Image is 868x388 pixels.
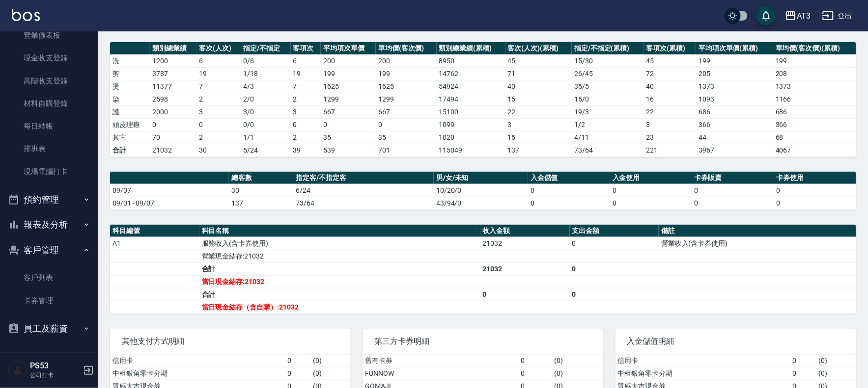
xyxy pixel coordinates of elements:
td: 208 [773,67,856,80]
td: 667 [376,105,437,118]
td: ( 0 ) [311,367,351,380]
td: 09/01 - 09/07 [110,197,229,209]
td: 服務收入(含卡券使用) [199,237,480,250]
td: 3 [196,105,241,118]
td: 366 [773,118,856,131]
td: 54924 [437,80,505,93]
td: 合計 [199,262,480,275]
td: 199 [773,54,856,67]
td: 701 [376,144,437,156]
td: 2 [196,131,241,144]
button: 報表及分析 [4,212,94,237]
td: 21032 [150,144,196,156]
p: 公司打卡 [30,371,80,380]
td: 6 [196,54,241,67]
a: 客戶列表 [4,266,94,289]
td: ( 0 ) [816,367,856,380]
td: 43/94/0 [434,197,528,209]
td: 當日現金結存（含自購）:21032 [199,301,480,313]
button: 登出 [818,7,856,25]
td: 15 [505,131,572,144]
td: 21032 [480,237,570,250]
span: 入金儲值明細 [627,336,844,346]
td: 366 [696,118,773,131]
td: 營業收入(含卡券使用) [659,237,856,250]
th: 指定/不指定(累積) [572,42,644,55]
td: 10/20/0 [434,184,528,197]
td: 1299 [376,93,437,105]
th: 卡券販賣 [692,172,774,184]
td: 0 [291,118,321,131]
td: 1099 [437,118,505,131]
td: 539 [321,144,376,156]
td: 199 [321,67,376,80]
td: 3967 [696,144,773,156]
td: 30 [196,144,241,156]
td: 0 [570,288,659,301]
th: 指定/不指定 [241,42,291,55]
td: ( 0 ) [311,355,351,367]
a: 卡券管理 [4,289,94,312]
td: 0 / 6 [241,54,291,67]
td: 11377 [150,80,196,93]
td: 4 / 3 [241,80,291,93]
a: 高階收支登錄 [4,70,94,92]
td: 09/07 [110,184,229,197]
td: 2598 [150,93,196,105]
button: save [756,6,776,26]
td: 200 [376,54,437,67]
td: 0 / 0 [241,118,291,131]
td: A1 [110,237,199,250]
td: 221 [644,144,696,156]
td: 35 [376,131,437,144]
td: 16 [644,93,696,105]
img: Logo [12,9,40,21]
td: 0 [150,118,196,131]
td: 115049 [437,144,505,156]
td: 0 [518,367,552,380]
td: 1 / 2 [572,118,644,131]
th: 單均價(客次價)(累積) [773,42,856,55]
td: 0 [528,184,610,197]
td: 2 / 0 [241,93,291,105]
span: 其他支付方式明細 [122,336,339,346]
td: 0 [321,118,376,131]
td: 39 [291,144,321,156]
td: 1020 [437,131,505,144]
td: 23 [644,131,696,144]
th: 指定客/不指定客 [293,172,434,184]
td: 合計 [110,144,150,156]
td: 3 [505,118,572,131]
td: 44 [696,131,773,144]
div: AT3 [797,10,811,22]
th: 總客數 [229,172,294,184]
td: 1373 [773,80,856,93]
a: 營業儀表板 [4,24,94,47]
a: 排班表 [4,137,94,160]
td: 137 [505,144,572,156]
td: 3787 [150,67,196,80]
td: 1299 [321,93,376,105]
td: 40 [505,80,572,93]
td: ( 0 ) [552,355,604,367]
td: 7 [196,80,241,93]
td: ( 0 ) [552,367,604,380]
td: 0 [774,184,856,197]
td: 71 [505,67,572,80]
td: 0 [196,118,241,131]
td: 0 [790,367,816,380]
table: a dense table [110,225,856,314]
td: 2 [291,131,321,144]
td: 45 [505,54,572,67]
td: 686 [773,105,856,118]
td: 當日現金結存:21032 [199,275,480,288]
td: 4067 [773,144,856,156]
h5: PS53 [30,361,80,371]
th: 客項次(累積) [644,42,696,55]
th: 客次(人次)(累積) [505,42,572,55]
button: AT3 [781,6,814,26]
th: 男/女/未知 [434,172,528,184]
th: 平均項次單價(累積) [696,42,773,55]
th: 平均項次單價 [321,42,376,55]
td: 73/64 [293,197,434,209]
